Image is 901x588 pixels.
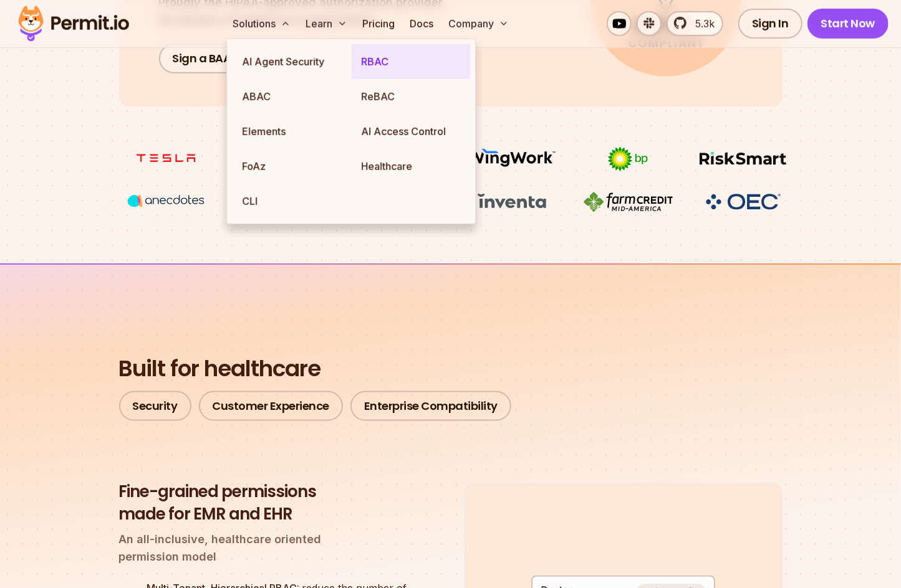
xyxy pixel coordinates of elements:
a: Customer Experience [199,391,344,421]
button: Solutions [228,11,296,36]
a: FoAz [232,149,351,184]
img: Wingwork [465,146,559,170]
a: CLI [232,184,351,219]
button: Learn [301,11,352,36]
a: Healthcare [351,149,470,184]
img: OEC [703,192,783,212]
img: vega [119,190,213,213]
a: Start Now [807,9,889,39]
img: Permit logo [12,2,135,45]
button: Company [443,11,514,36]
span: 5.3k [688,16,715,31]
img: tesla [119,146,213,170]
h2: Built for healthcare [119,353,783,384]
img: Risksmart [696,146,790,170]
a: Docs [405,11,438,36]
a: ReBAC [351,79,470,114]
a: AI Access Control [351,114,470,149]
p: An all-inclusive, healthcare oriented permission model [119,531,418,566]
img: bp [581,146,675,173]
img: Farm Credit [581,190,675,214]
a: ABAC [232,79,351,114]
h3: Fine-grained permissions made for EMR and EHR [119,481,418,526]
a: Pricing [357,11,400,36]
a: RBAC [351,44,470,79]
a: Elements [232,114,351,149]
a: Sign a BAA with Permit [159,44,309,73]
a: Sign In [738,9,802,39]
a: Security [119,391,191,421]
a: 5.3k [667,11,723,36]
a: Enterprise Compatibility [350,391,511,421]
a: AI Agent Security [232,44,351,79]
img: inventa [465,190,559,212]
